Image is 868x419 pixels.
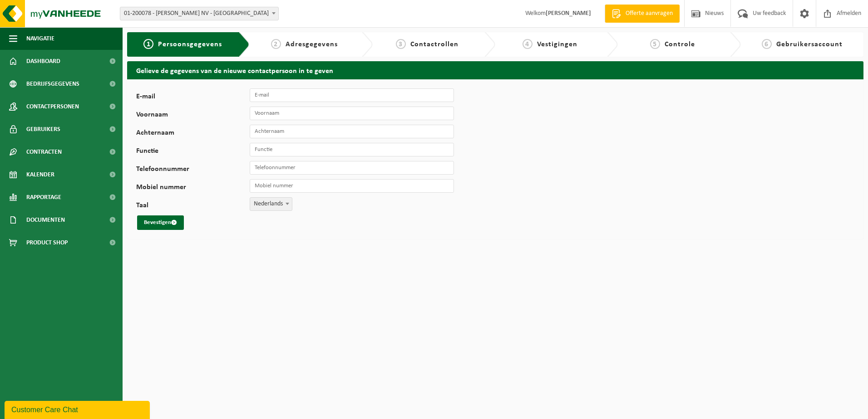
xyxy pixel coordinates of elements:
[410,41,459,48] span: Contactrollen
[26,95,79,118] span: Contactpersonen
[286,41,338,48] span: Adresgegevens
[250,197,292,211] span: Nederlands
[136,93,250,102] label: E-mail
[250,161,454,175] input: Telefoonnummer
[26,231,68,254] span: Product Shop
[396,39,406,49] span: 3
[546,10,591,17] strong: [PERSON_NAME]
[158,41,222,48] span: Persoonsgegevens
[136,111,250,120] label: Voornaam
[250,198,292,210] span: Nederlands
[250,179,454,193] input: Mobiel nummer
[136,166,250,175] label: Telefoonnummer
[523,39,533,49] span: 4
[650,39,660,49] span: 5
[120,7,278,20] span: 01-200078 - VANCRAEYNEST NV - MOORSELE
[26,141,62,163] span: Contracten
[26,163,54,186] span: Kalender
[250,88,454,102] input: E-mail
[136,129,250,138] label: Achternaam
[537,41,577,48] span: Vestigingen
[120,7,279,20] span: 01-200078 - VANCRAEYNEST NV - MOORSELE
[250,143,454,156] input: Functie
[271,39,281,49] span: 2
[26,209,65,231] span: Documenten
[26,27,54,50] span: Navigatie
[143,39,153,49] span: 1
[127,61,863,79] h2: Gelieve de gegevens van de nieuwe contactpersoon in te geven
[250,107,454,120] input: Voornaam
[136,184,250,193] label: Mobiel nummer
[5,399,152,419] iframe: chat widget
[605,5,680,23] a: Offerte aanvragen
[137,215,184,230] button: Bevestigen
[762,39,772,49] span: 6
[26,73,79,95] span: Bedrijfsgegevens
[26,186,61,209] span: Rapportage
[776,41,843,48] span: Gebruikersaccount
[250,125,454,138] input: Achternaam
[136,202,250,211] label: Taal
[26,118,60,141] span: Gebruikers
[26,50,60,73] span: Dashboard
[665,41,695,48] span: Controle
[136,147,250,156] label: Functie
[623,9,675,18] span: Offerte aanvragen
